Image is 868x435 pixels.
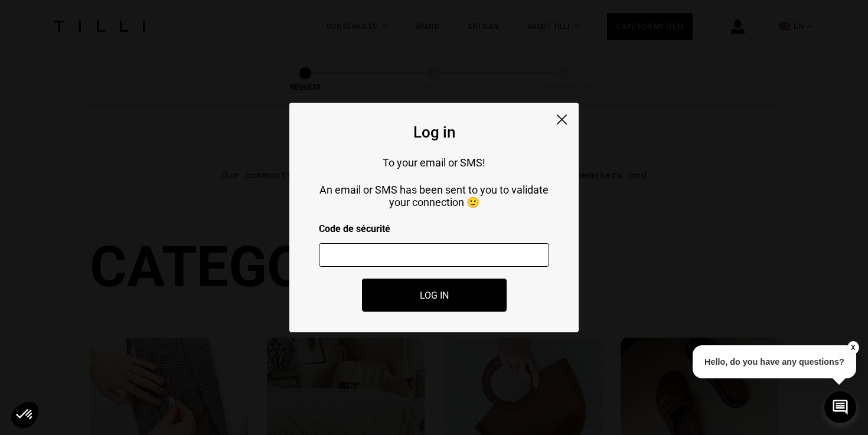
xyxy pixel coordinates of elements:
p: Code de sécurité [319,223,549,234]
p: Hello, do you have any questions? [693,345,856,378]
p: To your email or SMS! [319,156,549,169]
div: Log in [413,123,455,141]
p: An email or SMS has been sent to you to validate your connection 🙂 [319,184,549,208]
button: Log in [362,279,507,312]
img: close [557,115,567,125]
button: X [847,341,859,354]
